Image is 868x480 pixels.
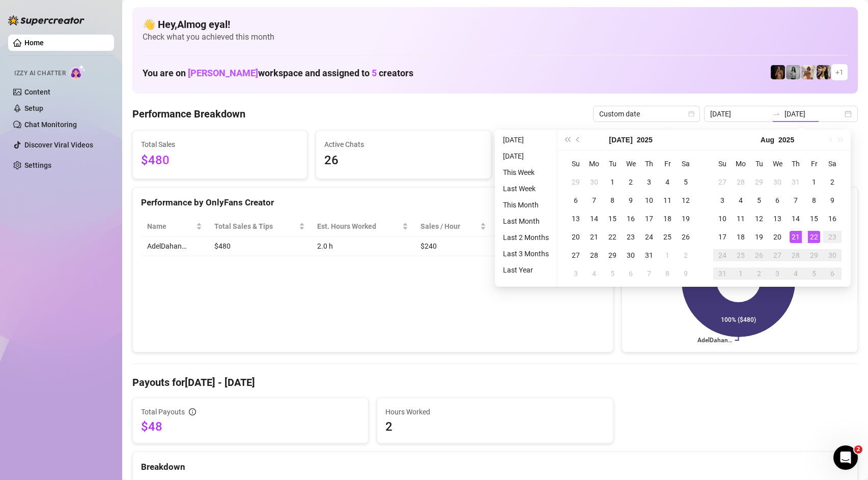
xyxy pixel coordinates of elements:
span: swap-right [772,110,780,118]
td: 2025-07-14 [585,209,603,228]
div: 20 [570,231,582,243]
div: 28 [588,249,600,261]
td: 2025-09-02 [750,264,768,283]
th: Th [640,155,658,173]
div: 16 [625,213,637,225]
div: 18 [661,213,674,225]
th: Tu [750,155,768,173]
h4: 👋 Hey, Almog eyal ! [143,17,848,32]
div: 11 [735,213,747,225]
div: 21 [790,231,802,243]
div: 30 [771,176,783,188]
div: 14 [790,213,802,225]
span: Active Chats [324,139,482,150]
div: 24 [716,249,729,261]
th: Name [141,217,208,236]
div: 29 [606,249,619,261]
td: 2025-07-16 [622,209,640,228]
span: Check what you achieved this month [143,32,848,43]
td: 2025-06-29 [567,173,585,191]
a: Settings [24,161,51,169]
td: 2025-07-07 [585,191,603,209]
td: 2025-07-29 [603,246,622,264]
td: 2025-07-31 [787,173,805,191]
div: 28 [735,176,747,188]
td: 2025-08-07 [640,264,658,283]
div: 5 [808,267,820,280]
div: 3 [643,176,655,188]
text: AdelDahan… [697,337,732,344]
td: 2025-09-03 [768,264,787,283]
td: 2025-09-06 [823,264,842,283]
th: Th [787,155,805,173]
div: 30 [625,249,637,261]
img: logo-BBDzfeDw.svg [8,15,85,25]
td: 2025-07-29 [750,173,768,191]
td: 2025-09-04 [787,264,805,283]
td: 2025-09-05 [805,264,823,283]
td: 2025-08-01 [805,173,823,191]
div: 11 [661,194,674,206]
td: 2025-07-13 [567,209,585,228]
th: Su [567,155,585,173]
td: 2025-08-22 [805,228,823,246]
div: 15 [808,213,820,225]
td: 2025-07-23 [622,228,640,246]
td: 2025-08-26 [750,246,768,264]
td: 2.0 h [311,236,414,256]
td: 2025-08-28 [787,246,805,264]
div: 2 [680,249,692,261]
div: 28 [790,249,802,261]
button: Choose a month [761,130,774,150]
td: 2025-08-16 [823,209,842,228]
div: 6 [570,194,582,206]
div: 27 [771,249,783,261]
li: [DATE] [499,134,553,146]
div: 1 [606,176,619,188]
img: A [786,65,800,79]
div: 1 [735,267,747,280]
div: 31 [643,249,655,261]
div: 1 [661,249,674,261]
td: 2025-07-27 [713,173,732,191]
td: 2025-08-02 [823,173,842,191]
td: 2025-08-19 [750,228,768,246]
td: 2025-07-30 [622,246,640,264]
td: 2025-08-03 [567,264,585,283]
div: 2 [753,267,765,280]
td: 2025-07-12 [677,191,695,209]
td: 2025-08-08 [658,264,677,283]
div: Performance by OnlyFans Creator [141,196,605,209]
th: Sa [677,155,695,173]
td: 2025-08-15 [805,209,823,228]
th: Mo [732,155,750,173]
td: 2025-08-04 [732,191,750,209]
a: Content [24,88,50,96]
div: 27 [716,176,729,188]
img: Green [801,65,816,79]
a: Chat Monitoring [24,121,77,129]
td: 2025-08-13 [768,209,787,228]
td: 2025-06-30 [585,173,603,191]
div: 25 [661,231,674,243]
td: 2025-07-09 [622,191,640,209]
td: 2025-07-17 [640,209,658,228]
div: 3 [570,267,582,280]
span: 26 [324,151,482,170]
td: 2025-07-01 [603,173,622,191]
td: 2025-08-25 [732,246,750,264]
div: 8 [808,194,820,206]
div: 23 [826,231,838,243]
th: We [622,155,640,173]
div: 17 [716,231,729,243]
span: + 1 [835,67,844,78]
td: 2025-08-18 [732,228,750,246]
td: 2025-07-28 [585,246,603,264]
div: 4 [790,267,802,280]
span: $480 [141,151,299,170]
img: AdelDahan [817,65,831,79]
td: 2025-09-01 [732,264,750,283]
td: 2025-08-12 [750,209,768,228]
span: 2 [854,445,862,454]
td: 2025-07-03 [640,173,658,191]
